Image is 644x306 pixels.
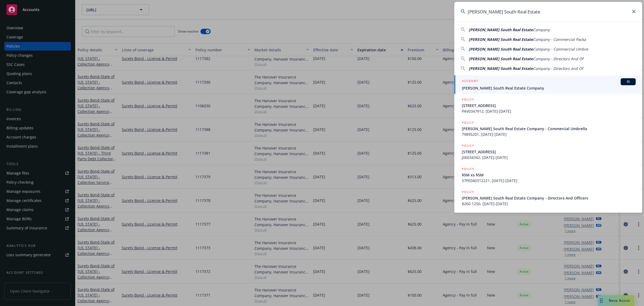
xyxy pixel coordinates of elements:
span: J06034342, [DATE]-[DATE] [462,155,636,160]
span: [PERSON_NAME] South Real Estate [469,37,533,42]
span: 8260-1250, [DATE]-[DATE] [462,201,636,207]
span: [PERSON_NAME] South Real Estate Company - Commercial Umbrella [462,126,636,131]
span: [STREET_ADDRESS] [462,149,636,155]
h5: POLICY [462,189,474,195]
a: POLICY$5M xs $5M57PE040312221, [DATE]-[DATE] [454,163,642,186]
span: Company - Directors And Of [533,56,583,61]
span: PAV0347912, [DATE]-[DATE] [462,108,636,114]
span: $5M xs $5M [462,172,636,178]
a: POLICY[STREET_ADDRESS]J06034342, [DATE]-[DATE] [454,140,642,163]
input: Search... [454,2,642,21]
a: POLICY[PERSON_NAME] South Real Estate Company - Directors And Officers8260-1250, [DATE]-[DATE] [454,186,642,209]
span: 57PE040312221, [DATE]-[DATE] [462,178,636,183]
span: BI [623,79,634,84]
span: [STREET_ADDRESS] [462,103,636,108]
h5: ACCOUNT [462,78,478,85]
a: ACCOUNTBI[PERSON_NAME] South Real Estate Company [454,75,642,94]
span: Company [533,27,550,32]
a: POLICY[PERSON_NAME] South Real Estate Company - Commercial Umbrella79895201, [DATE]-[DATE] [454,117,642,140]
span: Company - Commercial Umbre [533,47,588,52]
span: Company - Commercial Packa [533,37,586,42]
h5: POLICY [462,166,474,172]
h5: POLICY [462,97,474,102]
span: [PERSON_NAME] South Real Estate [469,66,533,71]
span: [PERSON_NAME] South Real Estate [469,27,533,32]
span: Company - Directors and Of [533,66,583,71]
span: [PERSON_NAME] South Real Estate Company [462,85,636,91]
span: 79895201, [DATE]-[DATE] [462,131,636,137]
h5: POLICY [462,143,474,148]
span: [PERSON_NAME] South Real Estate [469,47,533,52]
span: [PERSON_NAME] South Real Estate [469,56,533,61]
span: [PERSON_NAME] South Real Estate Company - Directors And Officers [462,195,636,201]
h5: POLICY [462,120,474,125]
a: POLICY[STREET_ADDRESS]PAV0347912, [DATE]-[DATE] [454,94,642,117]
